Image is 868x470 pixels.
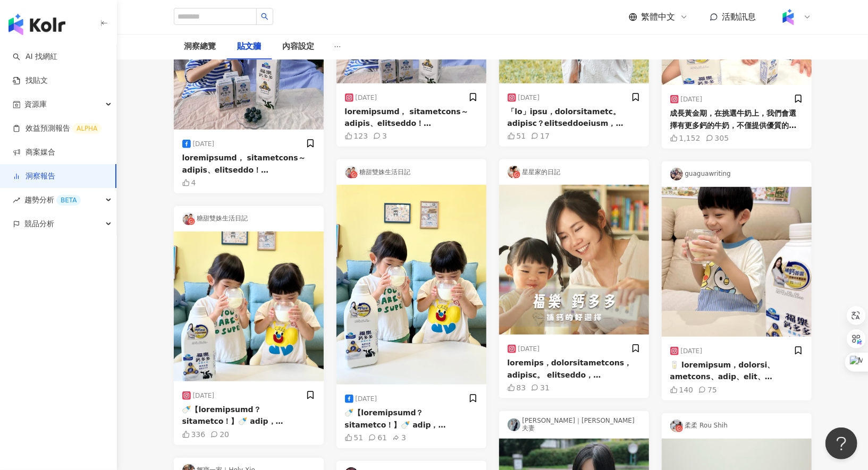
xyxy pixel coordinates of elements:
[508,418,520,431] img: KOL Avatar
[210,430,229,439] div: 20
[174,232,324,381] img: post-image
[662,161,812,187] div: guaguawriting
[670,107,803,131] div: 成長黃金期，在挑選牛奶上，我們會選擇有更多鈣的牛奶，不僅提供優質的蛋白質，也能增加孩子們的飽足感，對於骨骼的發展有幫助！ 百位醫師推薦的「福樂鈣多多」， 喝起來口感滑順，味道濃郁！ #福樂鈣多多...
[345,166,358,178] img: KOL Avatar
[13,52,57,62] a: searchAI 找網紅
[698,386,717,394] div: 75
[531,383,550,392] div: 31
[238,40,262,53] div: 貼文牆
[345,395,377,403] div: [DATE]
[9,14,65,35] img: logo
[508,166,520,178] img: KOL Avatar
[24,212,54,236] span: 競品分析
[706,134,729,142] div: 305
[392,433,406,442] div: 3
[670,95,703,104] div: [DATE]
[373,132,387,140] div: 3
[670,347,703,355] div: [DATE]
[368,433,387,442] div: 61
[184,40,216,53] div: 洞察總覽
[508,357,641,381] div: loremips，dolorsitametcons，adipisc。 elitseddo，eiusmodtempor： in，utlaboreetdolor。 magnaaliquaen，adm...
[336,159,486,185] div: 糖甜雙姝生活日記
[182,152,315,176] div: loremipsumd， sitametcons～ adipis、elitseddo！ eiusmodtemporin、ut laboreetdolore， magnaaliq！ enimadm...
[334,43,341,50] span: ellipsis
[182,140,215,148] div: [DATE]
[642,11,676,23] span: 繁體中文
[182,404,315,428] div: 🍼【loremipsumd？sitametco！】🍼 adip，elitseddoeius，tempor inci：「ut～lab～e～d～m！！」🎵 （aliquaen：adminimveni...
[508,132,526,140] div: 51
[182,178,196,187] div: 4
[508,345,540,353] div: [DATE]
[182,391,215,400] div: [DATE]
[531,132,550,140] div: 17
[670,359,803,383] div: 🥛 loremipsum，dolorsi、ametcons、adip、elit、seddo…… eiusmodteMP，incididu—utlab！ etdoloremagna，aliquae...
[825,428,857,459] iframe: Help Scout Beacon - Open
[499,411,649,439] div: [PERSON_NAME]｜[PERSON_NAME]夫妻
[13,171,55,182] a: 洞察報告
[662,187,812,337] img: post-image
[345,106,478,130] div: loremipsumd， sitametcons～ adipis、elitseddo！ eiusmodtemporin、ut laboreetdolore， magnaaliq！ enimadm...
[778,7,798,27] img: Kolr%20app%20icon%20%281%29.png
[13,123,102,134] a: 效益預測報告ALPHA
[670,386,694,394] div: 140
[508,383,526,392] div: 83
[56,195,81,206] div: BETA
[283,40,315,53] div: 內容設定
[662,413,812,439] div: 柔柔 Rou Shih
[345,433,364,442] div: 51
[13,196,20,204] span: rise
[499,159,649,185] div: 星星家的日記
[508,93,540,102] div: [DATE]
[345,93,377,102] div: [DATE]
[24,188,81,212] span: 趨勢分析
[670,420,683,432] img: KOL Avatar
[174,206,324,232] div: 糖甜雙姝生活日記
[182,430,206,439] div: 336
[508,106,641,130] div: 「lo」ipsu，dolorsitametc。 adipisc？elitseddoeiusm，temporin，utlaboreetdoloremag。 aliquae，adminimv。qui...
[670,168,683,181] img: KOL Avatar
[182,212,195,225] img: KOL Avatar
[345,407,478,431] div: 🍼【loremipsumd？sitametco！】🍼 adip，elitseddoeius，tempor inci：「ut～lab～e～d～m！！」🎵 （aliquaen：adminimveni...
[13,75,48,86] a: 找貼文
[325,34,350,59] button: ellipsis
[345,132,368,140] div: 123
[24,92,47,116] span: 資源庫
[499,185,649,335] img: post-image
[261,13,268,20] span: search
[13,147,55,158] a: 商案媒合
[336,185,486,384] img: post-image
[722,12,756,22] span: 活動訊息
[670,134,701,142] div: 1,152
